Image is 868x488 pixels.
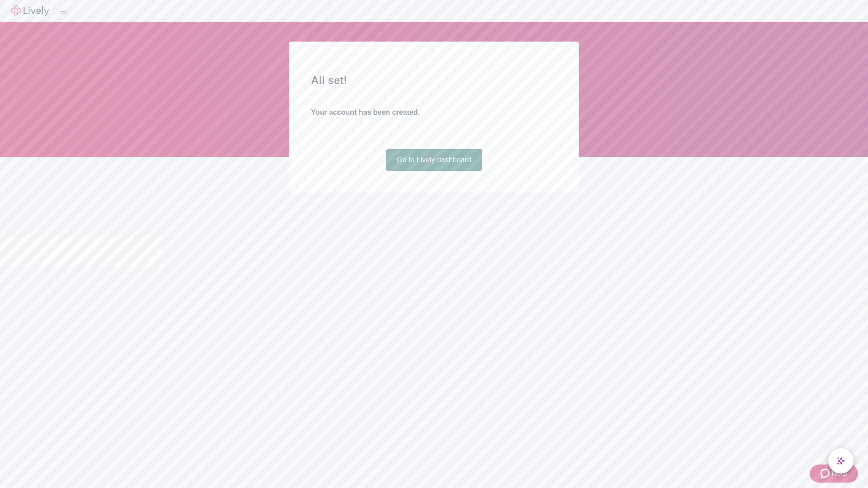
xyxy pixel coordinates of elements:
[810,465,858,483] button: Zendesk support iconHelp
[11,5,49,16] img: Lively
[386,149,482,171] a: Go to Lively dashboard
[828,448,854,474] button: chat
[60,11,67,14] button: Log out
[311,107,557,118] h4: Your account has been created.
[831,468,847,479] span: Help
[821,468,831,479] svg: Zendesk support icon
[836,456,845,465] svg: Lively AI Assistant
[311,72,557,89] h2: All set!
